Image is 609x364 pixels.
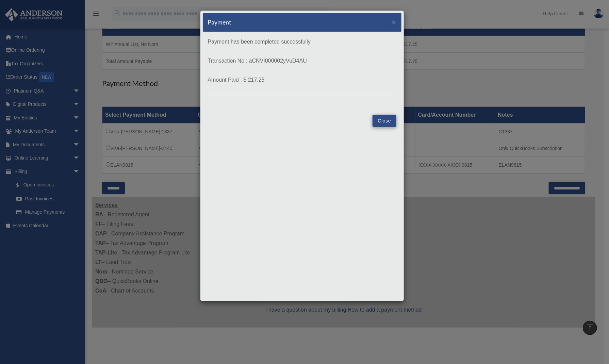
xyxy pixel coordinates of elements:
span: × [392,18,396,26]
h5: Payment [208,18,232,27]
p: Amount Paid : $ 217.25 [208,75,396,85]
button: Close [392,18,396,26]
p: Payment has been completed successfully. [208,37,396,47]
button: Close [373,115,396,127]
p: Transaction No : aCNVI000002yVuD4AU [208,56,396,66]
